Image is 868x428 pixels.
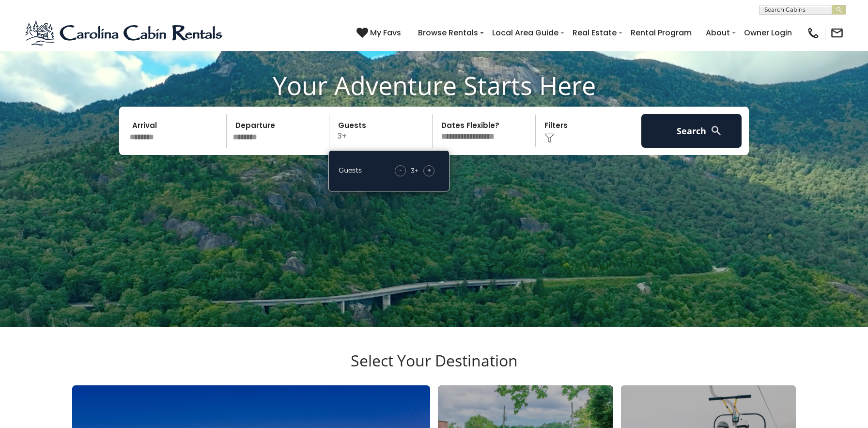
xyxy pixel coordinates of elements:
[806,26,820,40] img: phone-regular-black.png
[7,70,861,100] h1: Your Adventure Starts Here
[356,27,403,39] a: My Favs
[413,24,483,41] a: Browse Rentals
[626,24,697,41] a: Rental Program
[739,24,797,41] a: Owner Login
[24,18,225,48] img: Blue-2.png
[411,166,415,175] div: 3
[399,165,402,175] span: -
[568,24,621,41] a: Real Estate
[427,165,431,175] span: +
[544,133,554,143] img: filter--v1.png
[390,165,439,176] div: +
[830,26,844,40] img: mail-regular-black.png
[71,351,797,385] h3: Select Your Destination
[370,27,401,39] span: My Favs
[641,114,742,148] button: Search
[487,24,563,41] a: Local Area Guide
[710,125,722,137] img: search-regular-white.png
[339,167,362,174] h5: Guests
[701,24,735,41] a: About
[332,114,432,148] p: 3+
